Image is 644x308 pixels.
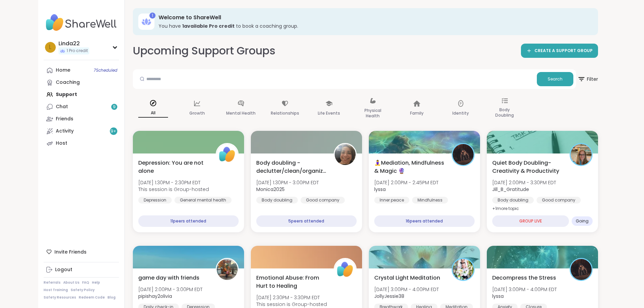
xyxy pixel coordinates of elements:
span: Decompress the Stress [492,274,556,282]
span: [DATE] 2:00PM - 2:45PM EDT [374,179,438,186]
a: Logout [44,264,119,276]
img: ShareWell Nav Logo [44,11,119,34]
p: Physical Health [358,106,388,120]
span: [DATE] 2:00PM - 3:30PM EDT [492,179,556,186]
div: 16 peers attended [374,215,475,227]
span: [DATE] 1:30PM - 3:00PM EDT [256,179,319,186]
span: [DATE] 3:00PM - 4:00PM EDT [374,286,439,293]
b: 1 available Pro credit [182,23,235,29]
img: Monica2025 [335,144,356,165]
button: Filter [577,69,598,89]
a: Chat9 [44,101,119,113]
div: Depression [138,197,172,204]
h3: Welcome to ShareWell [159,14,589,21]
a: Friends [44,113,119,125]
h3: You have to book a coaching group. [159,23,589,29]
img: ShareWell [335,259,356,280]
span: Search [548,76,563,82]
a: Home7Scheduled [44,64,119,76]
img: pipishay2olivia [217,259,238,280]
span: Quiet Body Doubling- Creativity & Productivity [492,159,562,175]
p: Growth [189,109,205,117]
a: Activity9+ [44,125,119,137]
span: This session is Group-hosted [138,186,209,193]
div: Body doubling [492,197,534,204]
div: Logout [55,266,72,273]
p: Identity [452,109,469,117]
p: All [138,109,168,118]
span: 9 [113,104,116,110]
a: Safety Resources [44,295,76,300]
button: Search [537,72,573,86]
span: [DATE] 2:00PM - 3:00PM EDT [138,286,202,293]
span: [DATE] 2:30PM - 3:30PM EDT [256,294,327,301]
div: Good company [301,197,345,204]
a: Redeem Code [79,295,105,300]
div: Host [56,140,67,147]
p: Body Doubling [490,106,520,119]
img: lyssa [571,259,592,280]
img: ShareWell [217,144,238,165]
b: Jill_B_Gratitude [492,186,529,193]
b: Monica2025 [256,186,285,193]
a: Host [44,137,119,149]
span: Filter [577,71,598,87]
p: Family [410,109,424,117]
span: Emotional Abuse: From Hurt to Healing [256,274,326,290]
img: Jill_B_Gratitude [571,144,592,165]
div: Mindfulness [412,197,448,204]
div: 1 [149,13,156,19]
span: Depression: You are not alone [138,159,208,175]
span: 1 Pro credit [67,48,88,54]
div: General mental health [174,197,232,204]
div: Good company [536,197,581,204]
img: JollyJessie38 [453,259,474,280]
a: About Us [63,280,79,285]
b: pipishay2olivia [138,293,172,300]
span: L [49,43,51,52]
span: CREATE A SUPPORT GROUP [534,48,593,54]
span: 🧘‍♀️Mediation, Mindfulness & Magic 🔮 [374,159,444,175]
a: Referrals [44,280,61,285]
a: Host Training [44,288,68,292]
span: Going [576,218,589,224]
span: [DATE] 3:00PM - 4:00PM EDT [492,286,557,293]
span: This session is Group-hosted [256,301,327,308]
div: 5 peers attended [256,215,357,227]
p: Mental Health [226,109,256,117]
div: Inner peace [374,197,409,204]
img: lyssa [453,144,474,165]
a: Safety Policy [71,288,95,292]
span: 7 Scheduled [94,68,117,73]
div: Coaching [56,79,80,86]
div: 11 peers attended [138,215,239,227]
span: Body doubling - declutter/clean/organize with me [256,159,326,175]
a: CREATE A SUPPORT GROUP [521,44,598,58]
b: JollyJessie38 [374,293,404,300]
span: Crystal Light Meditation [374,274,440,282]
div: Friends [56,116,73,122]
p: Relationships [271,109,299,117]
h2: Upcoming Support Groups [133,43,276,58]
div: Body doubling [256,197,298,204]
b: lyssa [374,186,386,193]
a: Help [92,280,100,285]
p: Life Events [318,109,340,117]
div: Chat [56,103,68,110]
div: Activity [56,128,74,135]
a: FAQ [82,280,89,285]
div: GROUP LIVE [492,215,569,227]
span: [DATE] 1:30PM - 2:30PM EDT [138,179,209,186]
div: Home [56,67,70,74]
a: Blog [108,295,116,300]
b: lyssa [492,293,504,300]
div: Invite Friends [44,246,119,258]
span: 9 + [111,128,116,134]
span: game day with friends [138,274,199,282]
div: Linda22 [58,40,89,47]
a: Coaching [44,76,119,89]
